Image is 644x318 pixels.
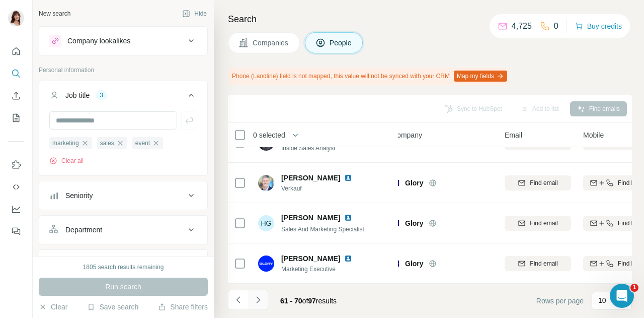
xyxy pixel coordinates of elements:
[308,297,316,305] span: 97
[39,83,207,111] button: Job title3
[39,183,207,208] button: Seniority
[8,222,24,240] button: Feedback
[505,216,571,231] button: Find email
[248,290,268,310] button: Navigate to next page
[67,36,130,46] div: Company lookalikes
[8,109,24,127] button: My lists
[8,87,24,105] button: Enrich CSV
[39,66,208,75] p: Personal information
[8,156,24,174] button: Use Surfe on LinkedIn
[454,71,507,82] button: Map my fields
[39,9,70,18] div: New search
[39,29,207,53] button: Company lookalikes
[512,20,532,32] p: 4,725
[8,10,24,26] img: Avatar
[618,219,643,228] span: Find both
[65,90,90,100] div: Job title
[258,256,274,272] img: Avatar
[281,265,364,274] span: Marketing Executive
[100,139,114,148] span: sales
[554,20,558,32] p: 0
[39,302,67,312] button: Clear
[530,178,557,187] span: Find email
[536,296,584,306] span: Rows per page
[281,173,340,183] span: [PERSON_NAME]
[598,295,606,305] p: 10
[281,144,364,153] span: Inside Sales Analyst
[228,290,248,310] button: Navigate to previous page
[258,175,274,191] img: Avatar
[302,297,308,305] span: of
[253,38,289,48] span: Companies
[344,255,352,263] img: LinkedIn logo
[618,259,643,268] span: Find both
[630,284,638,292] span: 1
[281,226,364,233] span: Sales And Marketing Specialist
[610,284,634,308] iframe: Intercom live chat
[8,178,24,196] button: Use Surfe API
[8,42,24,60] button: Quick start
[135,139,150,148] span: event
[405,178,424,188] span: Glory
[8,65,24,83] button: Search
[330,38,353,48] span: People
[158,302,208,312] button: Share filters
[505,256,571,271] button: Find email
[530,219,557,228] span: Find email
[405,218,424,228] span: Glory
[83,263,164,272] div: 1805 search results remaining
[505,130,522,140] span: Email
[52,139,79,148] span: marketing
[618,178,643,187] span: Find both
[65,225,102,235] div: Department
[281,213,340,223] span: [PERSON_NAME]
[280,297,302,305] span: 61 - 70
[87,302,138,312] button: Save search
[253,130,285,140] span: 0 selected
[392,130,422,140] span: Company
[575,19,622,33] button: Buy credits
[505,175,571,190] button: Find email
[175,6,214,21] button: Hide
[39,218,207,242] button: Department
[39,252,207,276] button: Personal location
[228,12,632,26] h4: Search
[258,215,274,231] div: HG
[281,253,340,264] span: [PERSON_NAME]
[228,68,509,85] div: Phone (Landline) field is not mapped, this value will not be synced with your CRM
[8,200,24,218] button: Dashboard
[344,214,352,222] img: LinkedIn logo
[405,259,424,269] span: Glory
[281,184,364,193] span: Verkauf
[65,190,93,201] div: Seniority
[49,156,84,165] button: Clear all
[530,259,557,268] span: Find email
[280,297,337,305] span: results
[583,130,604,140] span: Mobile
[96,91,107,100] div: 3
[344,174,352,182] img: LinkedIn logo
